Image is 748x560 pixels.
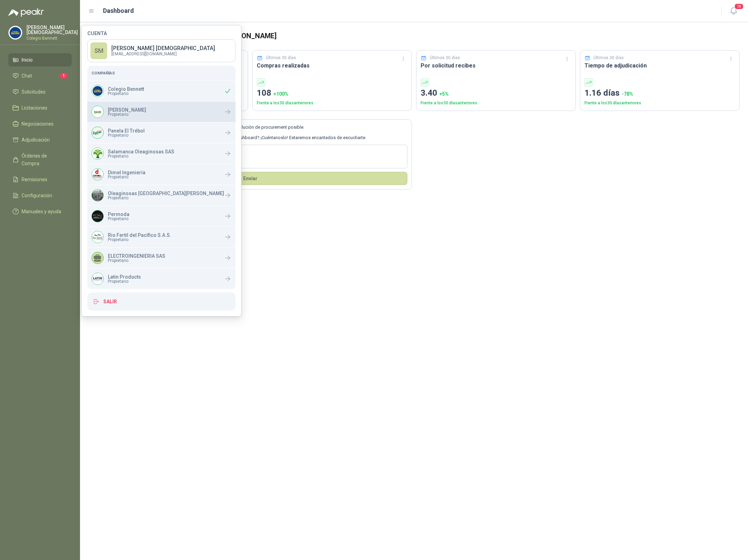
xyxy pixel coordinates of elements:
[92,148,103,159] img: Company Logo
[26,25,78,35] p: [PERSON_NAME] [DEMOGRAPHIC_DATA]
[594,55,624,61] p: Últimos 30 días
[108,279,141,283] span: Propietario
[22,104,47,112] span: Licitaciones
[584,100,735,106] p: Frente a los 30 días anteriores
[111,46,215,51] p: [PERSON_NAME] [DEMOGRAPHIC_DATA]
[93,124,407,131] p: En , nos importan tus necesidades y queremos ofrecerte la mejor solución de procurement posible.
[584,87,735,100] p: 1.16 días
[87,206,236,226] a: Company LogoPermodaPropietario
[22,136,50,144] span: Adjudicación
[108,128,145,133] p: Panela El Trébol
[92,106,103,118] img: Company Logo
[108,149,174,154] p: Salamanca Oleaginosas SAS
[108,274,141,279] p: Latin Products
[8,149,72,170] a: Órdenes de Compra
[8,69,72,82] a: Chat1
[8,85,72,98] a: Solicitudes
[92,169,103,180] img: Company Logo
[87,102,236,122] a: Company Logo[PERSON_NAME]Propietario
[91,70,231,76] h5: Compañías
[584,61,735,70] h3: Tiempo de adjudicación
[60,73,67,79] span: 1
[103,6,134,16] h1: Dashboard
[8,133,72,146] a: Adjudicación
[108,254,165,258] p: ELECTROINGENIERIA SAS
[22,152,65,167] span: Órdenes de Compra
[8,8,44,17] img: Logo peakr
[108,112,146,117] span: Propietario
[257,100,407,106] p: Frente a los 30 días anteriores
[87,248,236,268] a: ELECTROINGENIERIA SASPropietario
[266,55,296,61] p: Últimos 30 días
[622,91,633,97] span: -78 %
[273,91,288,97] span: + 100 %
[108,212,129,217] p: Permoda
[439,91,449,97] span: + 5 %
[92,190,103,201] img: Company Logo
[8,53,72,66] a: Inicio
[90,42,107,59] div: SM
[108,196,224,200] span: Propietario
[92,231,103,243] img: Company Logo
[257,87,407,100] p: 108
[87,122,236,143] a: Company LogoPanela El TrébolPropietario
[9,26,22,39] img: Company Logo
[421,87,571,100] p: 3.40
[93,172,407,185] button: Envíar
[8,117,72,130] a: Negociaciones
[108,175,145,179] span: Propietario
[430,55,460,61] p: Últimos 30 días
[727,5,740,17] button: 18
[8,189,72,202] a: Configuración
[92,127,103,138] img: Company Logo
[26,36,78,40] p: Colegio Bennett
[108,258,165,263] span: Propietario
[92,273,103,285] img: Company Logo
[734,3,744,10] span: 18
[87,269,236,289] a: Company LogoLatin ProductsPropietario
[87,143,236,164] a: Company LogoSalamanca Oleaginosas SASPropietario
[87,293,236,311] button: Salir
[92,85,103,97] img: Company Logo
[108,87,144,91] p: Colegio Bennett
[108,91,144,96] span: Propietario
[108,133,145,137] span: Propietario
[22,88,46,96] span: Solicitudes
[87,164,236,185] a: Company LogoDimel IngenieríaPropietario
[22,192,52,199] span: Configuración
[87,31,236,36] h4: Cuenta
[108,154,174,158] span: Propietario
[108,170,145,175] p: Dimel Ingeniería
[257,61,407,70] h3: Compras realizadas
[22,208,61,215] span: Manuales y ayuda
[421,100,571,106] p: Frente a los 30 días anteriores
[22,56,33,64] span: Inicio
[87,185,236,206] a: Company LogoOleaginosas [GEOGRAPHIC_DATA][PERSON_NAME]Propietario
[22,72,32,80] span: Chat
[100,31,740,41] h3: Bienvenido de [DEMOGRAPHIC_DATA][PERSON_NAME]
[22,176,47,183] span: Remisiones
[111,52,215,56] p: [EMAIL_ADDRESS][DOMAIN_NAME]
[8,101,72,114] a: Licitaciones
[108,217,129,221] span: Propietario
[87,227,236,247] a: Company LogoRio Fertil del Pacífico S.A.S.Propietario
[108,107,146,112] p: [PERSON_NAME]
[92,210,103,222] img: Company Logo
[22,120,54,128] span: Negociaciones
[87,81,236,101] div: Company LogoColegio BennettPropietario
[87,39,236,62] a: SM[PERSON_NAME] [DEMOGRAPHIC_DATA][EMAIL_ADDRESS][DOMAIN_NAME]
[8,205,72,218] a: Manuales y ayuda
[108,238,171,242] span: Propietario
[108,191,224,196] p: Oleaginosas [GEOGRAPHIC_DATA][PERSON_NAME]
[108,233,171,238] p: Rio Fertil del Pacífico S.A.S.
[8,173,72,186] a: Remisiones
